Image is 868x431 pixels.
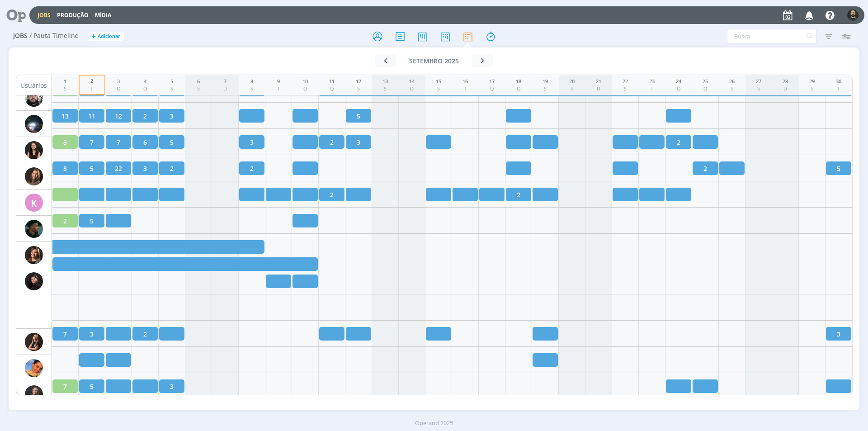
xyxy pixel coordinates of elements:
[623,85,628,93] div: S
[847,9,859,21] img: P
[436,85,441,93] div: S
[38,11,51,19] a: Jobs
[25,220,43,238] img: K
[596,78,601,85] div: 21
[330,137,334,147] span: 2
[517,190,520,199] span: 2
[516,78,521,85] div: 18
[197,78,200,85] div: 6
[277,78,280,85] div: 9
[90,164,94,173] span: 5
[25,141,43,159] img: I
[809,85,815,93] div: S
[117,85,121,93] div: Q
[63,164,67,173] span: 8
[836,78,841,85] div: 30
[783,78,788,85] div: 28
[115,164,122,173] span: 22
[143,85,147,93] div: Q
[117,78,121,85] div: 3
[329,78,335,85] div: 11
[25,167,43,185] img: J
[489,78,495,85] div: 17
[143,164,147,173] span: 3
[357,111,360,121] span: 5
[197,85,200,93] div: S
[489,85,495,93] div: Q
[64,78,66,85] div: 1
[25,359,43,377] img: L
[90,216,94,226] span: 5
[25,385,43,403] img: L
[88,32,124,41] button: +Adicionar
[250,137,254,147] span: 3
[35,12,53,19] button: Jobs
[170,78,173,85] div: 5
[396,55,472,67] button: setembro 2025
[516,85,521,93] div: Q
[250,85,253,93] div: S
[382,85,388,93] div: S
[250,78,253,85] div: 8
[382,78,388,85] div: 13
[63,329,67,339] span: 7
[63,382,67,391] span: 7
[569,78,575,85] div: 20
[330,190,334,199] span: 2
[409,85,415,93] div: D
[143,111,147,121] span: 2
[727,29,817,43] input: Busca
[29,32,79,40] span: / Pauta Timeline
[783,85,788,93] div: D
[462,85,468,93] div: T
[98,33,120,39] span: Adicionar
[756,85,761,93] div: S
[409,78,415,85] div: 14
[836,85,841,93] div: T
[847,7,859,23] button: P
[170,164,174,173] span: 2
[16,75,52,95] div: Usuários
[462,78,468,85] div: 16
[329,85,335,93] div: Q
[357,137,360,147] span: 3
[54,12,91,19] button: Produção
[677,137,680,147] span: 2
[95,11,111,19] a: Mídia
[90,329,94,339] span: 3
[63,216,67,226] span: 2
[649,85,655,93] div: T
[170,111,174,121] span: 3
[88,111,95,121] span: 11
[61,111,69,121] span: 13
[115,111,122,121] span: 12
[223,78,227,85] div: 7
[356,78,361,85] div: 12
[302,78,308,85] div: 10
[170,85,173,93] div: S
[223,85,227,93] div: D
[809,78,815,85] div: 29
[91,32,96,41] span: +
[90,137,94,147] span: 7
[596,85,601,93] div: D
[837,329,840,339] span: 3
[649,78,655,85] div: 23
[542,85,548,93] div: S
[25,272,43,290] img: L
[436,78,441,85] div: 15
[143,329,147,339] span: 2
[676,85,681,93] div: Q
[143,137,147,147] span: 6
[25,115,43,133] img: G
[170,382,174,391] span: 3
[623,78,628,85] div: 22
[756,78,761,85] div: 27
[703,78,708,85] div: 25
[250,164,254,173] span: 2
[25,246,43,264] img: L
[63,137,67,147] span: 8
[143,78,147,85] div: 4
[117,137,120,147] span: 7
[92,12,114,19] button: Mídia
